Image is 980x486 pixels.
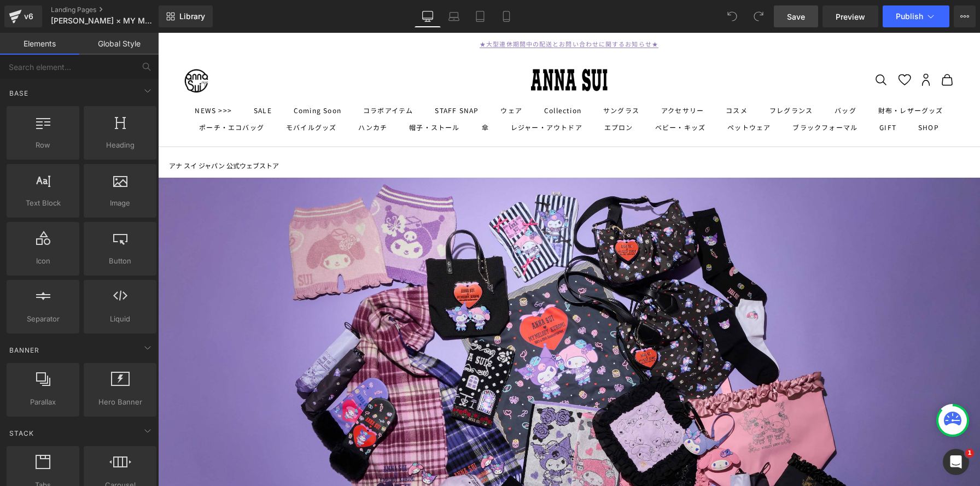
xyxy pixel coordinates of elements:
[503,72,546,83] summary: アクセサリー
[493,5,520,27] a: Mobile
[179,11,205,21] span: Library
[441,5,467,27] a: Laptop
[8,88,30,98] span: Base
[445,72,481,83] summary: サングラス
[159,5,213,27] a: New Library
[676,72,698,83] summary: バッグ
[568,72,590,83] summary: コスメ
[10,139,76,151] span: Row
[943,449,969,475] iframe: Intercom live chat
[79,33,159,55] a: Global Style
[277,72,320,83] a: STAFF SNAP
[10,197,76,209] span: Text Block
[8,345,40,355] span: Banner
[128,89,178,100] summary: モバイルグッズ
[136,72,183,83] a: Coming Soon
[760,89,781,100] a: SHOP
[446,89,475,100] summary: エプロン
[87,139,153,151] span: Heading
[965,449,974,458] span: 1
[4,5,42,27] a: v6
[10,313,76,325] span: Separator
[716,40,796,54] nav: セカンダリナビゲーション
[386,72,423,83] summary: Collection
[87,255,153,267] span: Button
[251,89,301,100] summary: 帽子・ストール
[720,72,785,83] summary: 財布・レザーグッズ
[205,72,255,83] summary: コラボアイテム
[51,16,156,25] span: [PERSON_NAME] × MY MELODY &amp; [PERSON_NAME]
[569,89,612,100] summary: ペットウェア
[22,9,36,24] div: v6
[896,12,923,21] span: Publish
[954,5,976,27] button: More
[87,396,153,408] span: Hero Banner
[26,72,796,100] nav: プライマリナビゲーション
[883,5,949,27] button: Publish
[10,255,76,267] span: Icon
[497,89,547,100] summary: ベビー・キッズ
[822,5,878,27] a: Preview
[467,5,493,27] a: Tablet
[353,89,424,100] summary: レジャー・アウトドア
[322,7,500,15] a: ★大型連休期間中の配送とお問い合わせに関するお知らせ★
[748,5,769,27] button: Redo
[721,5,743,27] button: Undo
[200,89,229,100] summary: ハンカチ
[634,89,699,100] summary: ブラックフォーマル
[87,313,153,325] span: Liquid
[721,89,738,100] a: GIFT
[10,396,76,408] span: Parallax
[51,5,177,14] a: Landing Pages
[8,428,35,438] span: Stack
[96,72,114,83] summary: SALE
[11,127,121,138] a: アナ スイ ジャパン 公式ウェブストア
[37,72,74,83] a: NEWS >>>
[787,11,805,22] span: Save
[415,5,441,27] a: Desktop
[26,36,50,60] img: ANNA SUI NYC
[342,72,364,83] summary: ウェア
[836,11,865,22] span: Preview
[41,89,106,100] summary: ポーチ・エコバッグ
[324,89,331,100] summary: 傘
[87,197,153,209] span: Image
[611,72,655,83] a: フレグランス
